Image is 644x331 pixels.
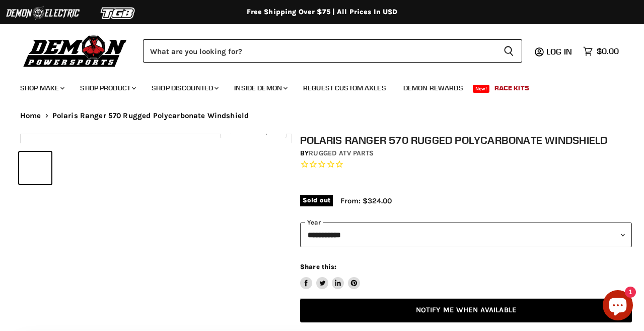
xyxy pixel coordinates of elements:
[73,78,142,98] a: Shop Product
[597,46,619,56] span: $0.00
[5,4,81,23] img: Demon Electric Logo 2
[495,39,522,63] button: Search
[546,46,572,57] span: Log in
[19,152,51,184] button: IMAGE thumbnail
[20,112,41,120] a: Home
[81,4,156,23] img: TGB Logo 2
[143,39,495,63] input: Search
[300,195,333,206] span: Sold out
[52,112,249,120] span: Polaris Ranger 570 Rugged Polycarbonate Windshield
[542,47,578,56] a: Log in
[600,290,636,323] inbox-online-store-chat: Shopify online store chat
[300,262,360,289] aside: Share this:
[396,78,471,98] a: Demon Rewards
[296,78,394,98] a: Request Custom Axles
[144,78,225,98] a: Shop Discounted
[309,149,374,157] a: Rugged ATV Parts
[300,134,632,146] h1: Polaris Ranger 570 Rugged Polycarbonate Windshield
[300,299,632,322] a: Notify Me When Available
[20,33,130,69] img: Demon Powersports
[300,159,632,170] span: Rated 0.0 out of 5 stars 0 reviews
[578,44,624,59] a: $0.00
[473,85,490,93] span: New!
[13,74,616,98] ul: Main menu
[13,78,70,98] a: Shop Make
[225,127,281,135] span: Click to expand
[300,223,632,247] select: year
[300,263,336,270] span: Share this:
[300,148,632,159] div: by
[143,39,522,63] form: Product
[227,78,294,98] a: Inside Demon
[340,196,392,205] span: From: $324.00
[487,78,537,98] a: Race Kits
